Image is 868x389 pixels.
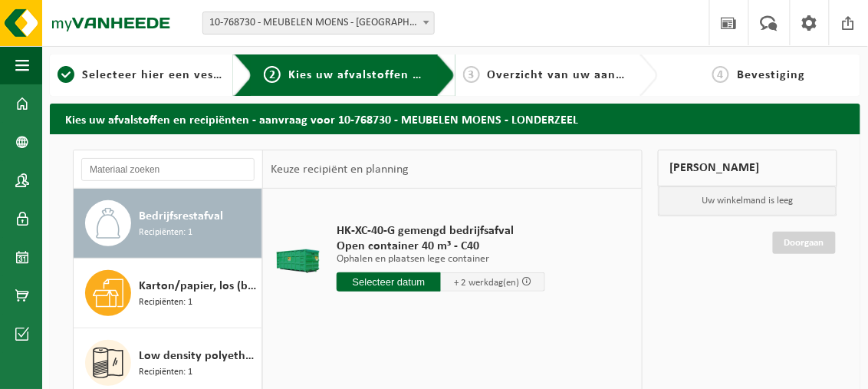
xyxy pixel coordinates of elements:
[337,239,545,254] span: Open container 40 m³ - C40
[58,66,74,83] span: 1
[337,272,441,292] input: Selecteer datum
[82,69,248,81] span: Selecteer hier een vestiging
[74,189,262,259] button: Bedrijfsrestafval Recipiënten: 1
[488,69,649,81] span: Overzicht van uw aanvraag
[263,150,416,189] div: Keuze recipiënt en planning
[737,69,805,81] span: Bevestiging
[139,347,258,365] span: Low density polyethyleen (LDPE) folie, los, gekleurd
[81,158,255,181] input: Materiaal zoeken
[50,104,860,134] h2: Kies uw afvalstoffen en recipiënten - aanvraag voor 10-768730 - MEUBELEN MOENS - LONDERZEEL
[74,259,262,328] button: Karton/papier, los (bedrijven) Recipiënten: 1
[203,12,434,34] span: 10-768730 - MEUBELEN MOENS - LONDERZEEL
[202,12,435,35] span: 10-768730 - MEUBELEN MOENS - LONDERZEEL
[463,66,480,83] span: 3
[58,66,222,84] a: 1Selecteer hier een vestiging
[139,295,192,310] span: Recipiënten: 1
[139,365,192,380] span: Recipiënten: 1
[264,66,281,83] span: 2
[139,277,258,295] span: Karton/papier, los (bedrijven)
[454,278,519,288] span: + 2 werkdag(en)
[139,226,192,240] span: Recipiënten: 1
[659,186,837,216] p: Uw winkelmand is leeg
[139,207,223,226] span: Bedrijfsrestafval
[773,232,836,254] a: Doorgaan
[288,69,499,81] span: Kies uw afvalstoffen en recipiënten
[337,223,545,239] span: HK-XC-40-G gemengd bedrijfsafval
[712,66,729,83] span: 4
[337,254,545,265] p: Ophalen en plaatsen lege container
[658,150,837,186] div: [PERSON_NAME]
